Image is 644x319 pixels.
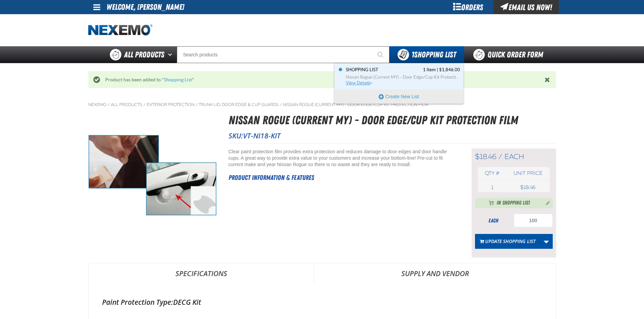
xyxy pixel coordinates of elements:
div: each [475,217,512,224]
th: Unit price [506,167,549,180]
span: $1,846.00 [439,67,460,73]
a: More Actions [540,234,553,249]
span: / [280,102,282,107]
div: Clear paint protection film provides extra protection and reduces damage to door edges and door h... [229,149,455,168]
a: All Products [111,102,142,107]
button: Close the Notification [543,75,553,85]
a: Home [88,24,152,36]
th: Qty # [478,167,507,180]
span: $18.46 [475,152,496,161]
a: Exterior Protection [147,102,194,107]
span: 1 Item [423,67,436,73]
img: Nexemo logo [88,24,152,36]
input: Search [177,46,389,63]
span: Shopping List [411,50,456,59]
span: / [143,102,146,107]
h1: Nissan Rogue (Current MY) - Door Edge/Cup Kit Protection Film [229,111,556,129]
nav: Breadcrumbs [88,102,556,107]
span: All Products [124,49,164,61]
button: Open All Products pages [166,46,177,63]
div: DECG Kit [102,297,542,307]
a: Specifications [89,263,314,284]
span: / [498,152,502,161]
span: Shopping List [346,67,378,73]
span: VT-NI18-KIT [243,131,281,140]
h2: Product Information & Features [229,172,455,183]
span: In Shopping List [497,199,530,207]
span: 1 [491,184,493,190]
a: Trunk Lid, Door Edge & Cup Guards [199,102,279,107]
label: Paint Protection Type: [102,297,173,307]
a: Shopping List [164,77,192,82]
button: Update Shopping List [475,234,540,249]
div: Product has been added to " " [100,77,545,83]
button: You have 1 Shopping List. Open to view details [389,46,464,63]
a: Nissan Rogue (Current MY) - Door Edge/Cup Kit Protection Film [283,102,428,107]
button: Start Searching [373,46,389,63]
a: Nexemo [88,102,106,107]
strong: 1 [411,50,414,59]
p: SKU: [229,131,556,140]
span: / [108,102,110,107]
span: | [437,67,438,72]
span: View Details [346,80,373,85]
a: Shopping List contains 1 item. Total cost is $1,846.00. Click to see all items, discounts, taxes ... [344,67,460,86]
td: $18.46 [506,183,549,192]
span: Nissan Rogue (Current MY) - Door Edge/Cup Kit Protection Film [346,74,460,80]
span: each [504,152,524,161]
input: Product Quantity [514,214,553,227]
a: Supply and Vendor [314,263,556,284]
img: Nissan Rogue (Current MY) - Door Edge/Cup Kit Protection Film [89,111,216,239]
span: / [195,102,198,107]
button: Create New List. Opens a popup [335,90,463,103]
button: Manage current product in the Shopping List [541,198,551,207]
a: Quick Order Form [464,46,556,63]
div: You have 1 Shopping List. Open to view details [334,63,463,104]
